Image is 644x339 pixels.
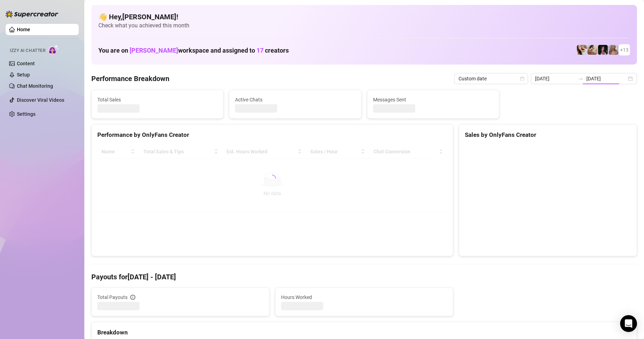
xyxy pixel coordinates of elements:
h4: Payouts for [DATE] - [DATE] [91,272,637,282]
a: Discover Viral Videos [17,97,64,103]
span: Total Sales [97,96,217,104]
span: info-circle [130,295,135,300]
img: Avry (@avryjennerfree) [577,45,587,55]
img: logo-BBDzfeDw.svg [6,11,58,18]
span: calendar [520,77,524,81]
span: Custom date [458,73,524,84]
img: Kayla (@kaylathaylababy) [587,45,597,55]
a: Chat Monitoring [17,83,53,89]
a: Settings [17,111,35,117]
div: Sales by OnlyFans Creator [465,130,631,140]
span: to [578,76,584,81]
img: Kenzie (@dmaxkenz) [609,45,618,55]
a: Content [17,61,35,66]
input: End date [586,75,626,82]
a: Setup [17,72,30,78]
span: loading [267,173,277,183]
a: Home [17,27,30,32]
span: 17 [256,47,264,54]
span: Hours Worked [281,293,447,301]
div: Performance by OnlyFans Creator [97,130,447,140]
span: Total Payouts [97,293,128,301]
img: Baby (@babyyyybellaa) [598,45,608,55]
input: Start date [535,75,575,82]
span: Izzy AI Chatter [10,47,45,54]
span: [PERSON_NAME] [130,47,178,54]
img: AI Chatter [48,45,59,55]
h4: 👋 Hey, [PERSON_NAME] ! [98,12,630,22]
span: + 13 [620,46,629,54]
span: Messages Sent [373,96,493,104]
h4: Performance Breakdown [91,74,169,84]
div: Breakdown [97,328,631,337]
span: Active Chats [235,96,355,104]
span: Check what you achieved this month [98,22,630,29]
span: swap-right [578,76,584,81]
h1: You are on workspace and assigned to creators [98,47,289,54]
div: Open Intercom Messenger [620,315,637,332]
